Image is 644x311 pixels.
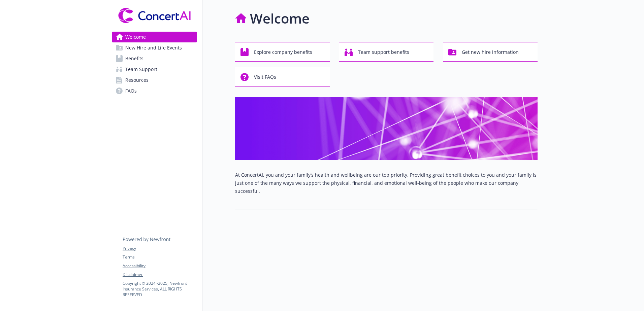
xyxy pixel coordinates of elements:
[339,42,434,62] button: Team support benefits
[254,71,276,83] span: Visit FAQs
[112,42,197,53] a: New Hire and Life Events
[235,42,330,62] button: Explore company benefits
[462,46,519,59] span: Get new hire information
[125,85,137,96] span: FAQs
[125,42,182,53] span: New Hire and Life Events
[254,46,312,59] span: Explore company benefits
[125,64,157,75] span: Team Support
[235,67,330,87] button: Visit FAQs
[123,263,197,269] a: Accessibility
[443,42,538,62] button: Get new hire information
[125,53,143,64] span: Benefits
[235,97,538,160] img: overview page banner
[123,254,197,260] a: Terms
[123,245,197,251] a: Privacy
[125,32,146,42] span: Welcome
[235,171,538,195] p: At ConcertAI, you and your family’s health and wellbeing are our top priority. Providing great be...
[123,272,197,278] a: Disclaimer
[112,85,197,96] a: FAQs
[112,64,197,75] a: Team Support
[112,53,197,64] a: Benefits
[112,32,197,42] a: Welcome
[358,46,409,59] span: Team support benefits
[112,75,197,85] a: Resources
[123,280,197,298] p: Copyright © 2024 - 2025 , Newfront Insurance Services, ALL RIGHTS RESERVED
[250,8,310,29] h1: Welcome
[125,75,149,85] span: Resources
